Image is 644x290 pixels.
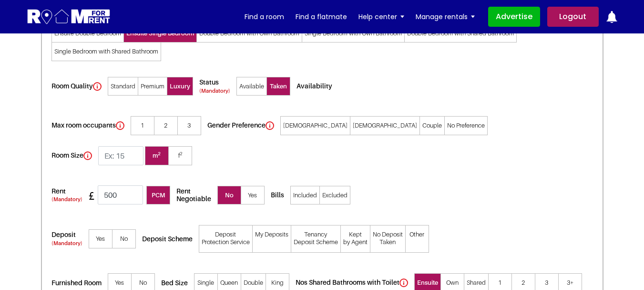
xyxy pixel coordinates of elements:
img: info.svg [93,82,102,91]
a: Logout [547,7,599,27]
a: Help center [358,10,404,24]
sup: 2 [158,151,161,156]
a: Advertise [488,7,540,27]
img: Euro [89,192,94,200]
span: f [168,146,192,165]
h5: Bills [271,191,289,199]
span: Other [405,225,429,253]
a: Find a flatmate [296,10,347,24]
h5: Deposit Scheme [142,235,197,243]
span: Single Bedroom with Shared Bathroom [51,42,161,61]
span: m [145,146,169,165]
sup: 2 [180,151,182,156]
h5: Room Size [51,151,97,160]
span: [DEMOGRAPHIC_DATA] [350,116,420,135]
a: Manage rentals [416,10,475,24]
h5: Availability [296,82,337,90]
span: No [112,229,136,248]
h5: Room Quality [51,82,106,91]
small: (Mandatory) [199,87,230,94]
img: info.svg [116,121,124,130]
small: (Mandatory) [51,240,82,247]
a: Find a room [245,10,284,24]
span: Kept by Agent [340,225,370,253]
h5: Deposit [51,231,87,247]
span: Available [236,77,267,96]
span: PCM [146,186,170,205]
span: 2 [154,116,178,135]
img: info.svg [83,151,92,160]
span: No [217,186,241,205]
img: ic-notification [606,11,618,23]
span: Couple [419,116,445,135]
span: Included [290,186,320,205]
span: Excluded [319,186,350,205]
span: My Deposits [252,225,291,253]
h5: Gender Preference [207,121,279,130]
img: info.svg [399,279,408,287]
h5: Rent Negotiable [176,187,216,204]
span: Premium [138,77,167,96]
span: Tenancy Deposit Scheme [291,225,341,253]
span: Yes [241,186,265,205]
input: Ex: 15 [98,146,143,165]
small: (Mandatory) [51,196,82,203]
span: No Deposit Taken [370,225,406,253]
span: Standard [108,77,138,96]
span: 1 [131,116,154,135]
span: Taken [266,77,290,96]
span: No Preference [444,116,488,135]
h5: Bed Size [161,279,193,287]
h5: Furnished Room [51,279,106,287]
h5: Max room occupants [51,121,129,130]
span: Luxury [167,77,193,96]
span: Deposit Protection Service [199,225,253,253]
input: Ex: 100 [98,185,143,204]
h5: Nos Shared Bathrooms with Toilet [296,279,413,287]
h5: Status [199,78,235,95]
span: Yes [89,229,112,248]
img: info.svg [266,121,274,130]
span: 3 [177,116,201,135]
span: [DEMOGRAPHIC_DATA] [280,116,350,135]
img: Logo for Room for Rent, featuring a welcoming design with a house icon and modern typography [27,8,111,26]
h5: Rent [51,187,87,204]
